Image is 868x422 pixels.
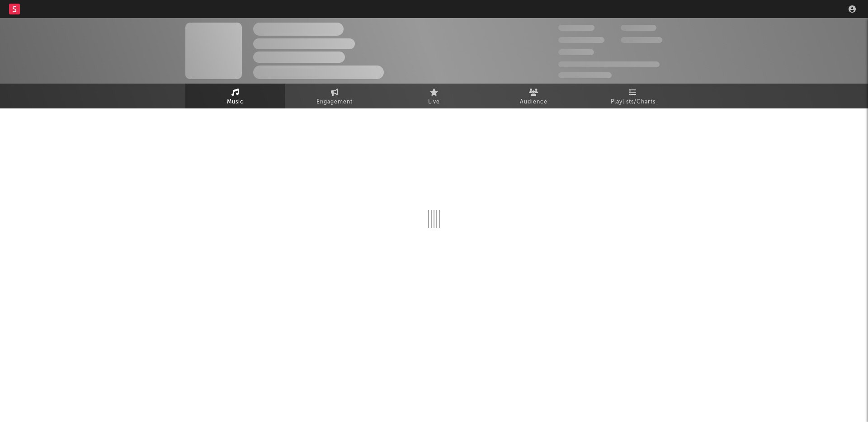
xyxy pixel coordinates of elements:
span: 300,000 [558,25,594,31]
a: Engagement [285,84,384,108]
a: Playlists/Charts [583,84,683,108]
span: Live [428,97,440,108]
span: 100,000 [621,25,656,31]
a: Audience [484,84,583,108]
span: 50,000,000 Monthly Listeners [558,61,660,67]
span: 50,000,000 [558,37,604,43]
span: Jump Score: 85.0 [558,72,612,78]
a: Music [185,84,285,108]
span: 1,000,000 [621,37,662,43]
span: Music [227,97,244,108]
span: Playlists/Charts [611,97,656,108]
a: Live [384,84,484,108]
span: Engagement [316,97,353,108]
span: Audience [520,97,547,108]
span: 100,000 [558,49,594,55]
